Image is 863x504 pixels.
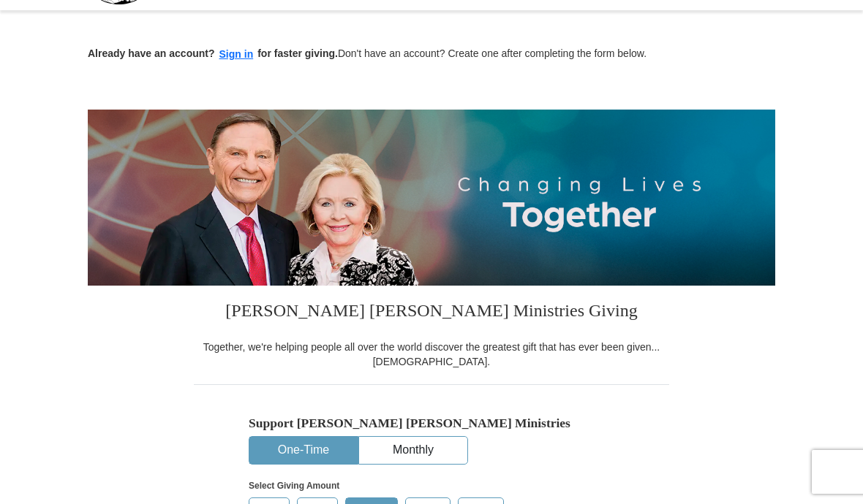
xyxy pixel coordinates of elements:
div: Together, we're helping people all over the world discover the greatest gift that has ever been g... [194,340,669,369]
button: One-Time [249,437,358,464]
strong: Select Giving Amount [249,481,339,491]
button: Monthly [359,437,467,464]
p: Don't have an account? Create one after completing the form below. [88,46,775,63]
strong: Already have an account? for faster giving. [88,47,338,59]
h5: Support [PERSON_NAME] [PERSON_NAME] Ministries [249,416,614,431]
h3: [PERSON_NAME] [PERSON_NAME] Ministries Giving [194,286,669,340]
button: Sign in [215,46,258,63]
